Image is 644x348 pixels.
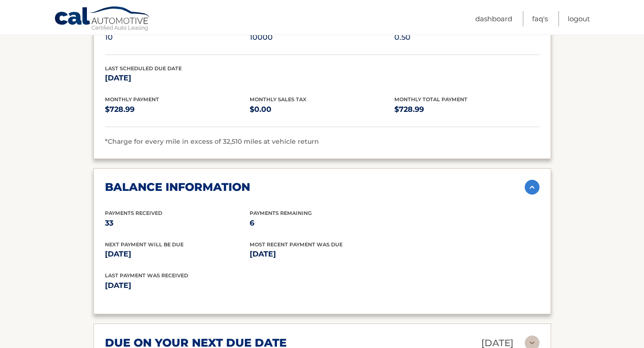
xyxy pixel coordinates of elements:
p: $728.99 [105,103,250,116]
p: $728.99 [394,103,539,116]
span: Last Payment was received [105,272,188,279]
p: $0.00 [250,103,394,116]
span: Payments Received [105,210,162,216]
span: *Charge for every mile in excess of 32,510 miles at vehicle return [105,137,319,146]
span: Next Payment will be due [105,241,184,248]
a: FAQ's [532,11,548,26]
span: Last Scheduled Due Date [105,65,182,72]
p: 6 [250,217,394,230]
span: Most Recent Payment Was Due [250,241,343,248]
p: [DATE] [250,248,394,261]
p: [DATE] [105,72,250,85]
span: Monthly Payment [105,96,159,103]
p: 10 [105,31,250,44]
p: 10000 [250,31,394,44]
span: Payments Remaining [250,210,312,216]
p: [DATE] [105,279,322,292]
h2: balance information [105,180,250,194]
p: [DATE] [105,248,250,261]
span: Monthly Total Payment [394,96,467,103]
p: 33 [105,217,250,230]
a: Logout [568,11,590,26]
span: Monthly Sales Tax [250,96,307,103]
a: Dashboard [475,11,512,26]
img: accordion-active.svg [525,180,540,195]
p: 0.50 [394,31,539,44]
a: Cal Automotive [54,6,151,33]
